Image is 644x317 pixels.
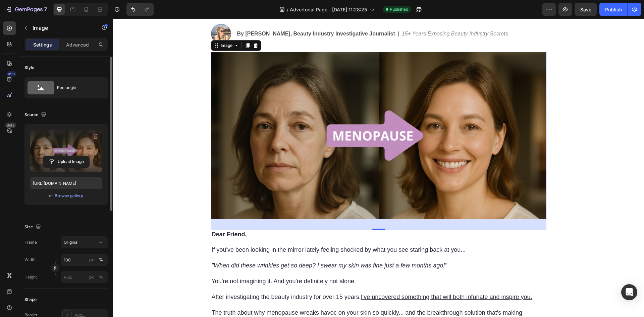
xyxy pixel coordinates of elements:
div: Open Intercom Messenger [621,284,637,300]
div: Browse gallery [55,193,83,199]
div: 450 [6,71,16,77]
span: Published [390,6,408,12]
p: Advanced [66,41,89,48]
button: % [88,256,96,264]
p: Settings [33,41,52,48]
div: Rectangle [57,80,98,95]
span: or [49,192,53,200]
span: Advertorial Page - [DATE] 11:28:25 [290,6,367,13]
p: 7 [44,5,47,13]
button: px [97,273,105,281]
div: Shape [24,297,37,303]
span: Original [64,239,78,245]
p: The truth about why menopause wreaks havoc on your skin so quickly... and the breakthrough soluti... [99,290,433,306]
div: Beta [5,123,16,128]
button: Browse gallery [54,192,84,199]
div: Source [24,110,48,120]
button: Save [575,3,597,16]
button: % [88,273,96,281]
input: px% [61,271,108,283]
div: Publish [605,6,622,13]
iframe: Design area [113,19,644,317]
input: https://example.com/image.jpg [30,177,102,189]
label: Width [24,257,36,263]
div: Undo/Redo [126,3,154,16]
span: / [287,6,288,13]
div: % [99,274,103,280]
button: px [97,256,105,264]
label: Height [24,274,37,280]
button: Publish [599,3,628,16]
u: I've uncovered something that will both infuriate and inspire you. [248,275,419,282]
label: Frame [24,239,37,245]
input: px% [61,254,108,266]
button: 7 [3,3,50,16]
p: Image [33,24,90,32]
div: Style [24,65,34,71]
div: px [89,257,94,263]
button: Original [61,236,108,248]
button: Upload Image [43,156,90,168]
div: % [99,257,103,263]
div: Size [24,223,42,232]
span: Save [580,7,591,12]
div: px [89,274,94,280]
